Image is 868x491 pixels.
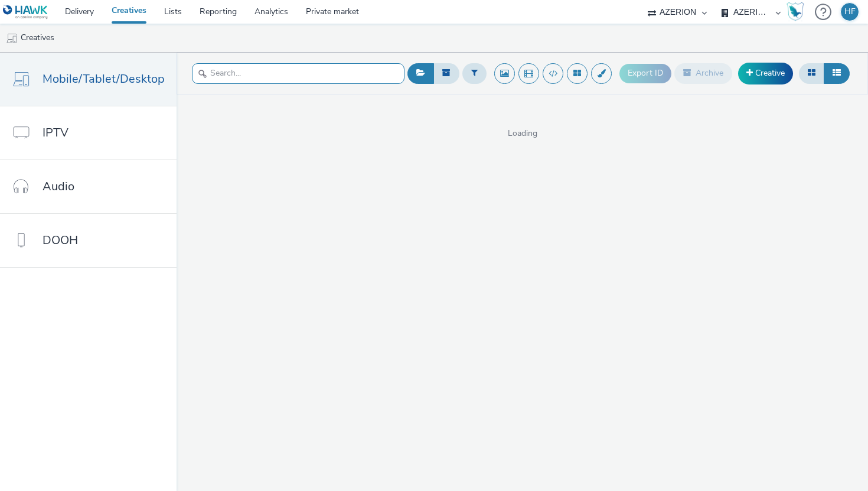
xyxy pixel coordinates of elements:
button: Export ID [619,64,671,83]
span: Audio [43,178,74,195]
img: undefined Logo [3,5,48,19]
span: DOOH [43,232,78,249]
a: Creative [738,63,793,84]
span: Mobile/Tablet/Desktop [43,70,165,87]
input: Search... [192,63,404,84]
button: Table [824,63,850,83]
span: IPTV [43,124,68,141]
img: mobile [6,32,18,44]
button: Archive [674,63,732,83]
img: Hawk Academy [787,2,804,21]
button: Grid [799,63,824,83]
span: Loading [177,128,868,139]
div: HF [844,3,856,21]
a: Hawk Academy [787,2,809,21]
